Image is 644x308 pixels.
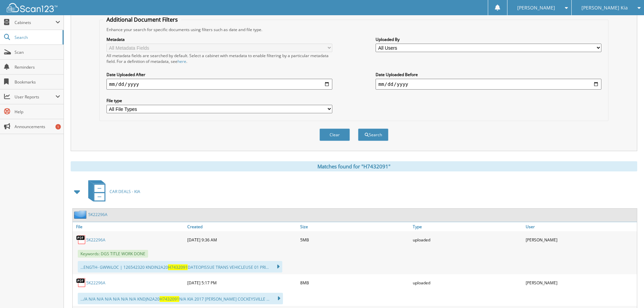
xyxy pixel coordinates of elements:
a: here [177,58,186,64]
button: Clear [319,128,350,141]
a: File [73,222,186,231]
input: end [376,79,601,90]
input: start [106,79,332,90]
span: Reminders [15,64,60,70]
div: 5MB [299,233,411,246]
span: [PERSON_NAME] Kia [581,6,628,10]
a: Size [299,222,411,231]
label: Uploaded By [376,37,601,42]
span: Help [15,109,60,115]
div: Matches found for "H7432091" [71,161,637,171]
div: [DATE] 9:36 AM [186,233,299,246]
span: H7432091 [168,264,188,270]
a: 5K22296A [86,280,105,286]
span: CAR DEALS - KIA [110,189,140,194]
div: 8MB [299,276,411,289]
legend: Additional Document Filters [103,16,181,23]
label: Metadata [106,37,332,42]
span: User Reports [15,94,55,100]
img: PDF.png [76,235,86,245]
a: Type [411,222,524,231]
span: H7432091 [160,296,179,302]
span: [PERSON_NAME] [517,6,555,10]
div: Enhance your search for specific documents using filters such as date and file type. [103,27,605,32]
a: CAR DEALS - KIA [84,178,140,205]
a: 5K22296A [86,237,105,243]
span: Search [15,34,59,40]
a: User [524,222,637,231]
div: uploaded [411,276,524,289]
img: PDF.png [76,278,86,288]
div: [PERSON_NAME] [524,276,637,289]
div: .../A N/A N/A N/A N/A N/A N/A KNDJN2A20 N/A KIA 2017 [PERSON_NAME] COCKEYSVILLE ... [78,293,283,304]
div: ...ENGTH- GWWiLOC | 126542320 KNDIN2A20 DATEOPISSUE TRANS VEHICLEUSE 01 PRI... [78,261,282,273]
label: Date Uploaded Before [376,72,601,77]
a: 5K22296A [88,212,108,217]
img: scan123-logo-white.svg [7,3,57,12]
label: File type [106,98,332,103]
span: Bookmarks [15,79,60,85]
span: Keywords: DGS TITLE WORK DONE [78,250,148,258]
div: 1 [55,124,61,129]
div: [DATE] 5:17 PM [186,276,299,289]
div: [PERSON_NAME] [524,233,637,246]
a: Created [186,222,299,231]
label: Date Uploaded After [106,72,332,77]
div: All metadata fields are searched by default. Select a cabinet with metadata to enable filtering b... [106,53,332,64]
span: Cabinets [15,20,55,25]
div: uploaded [411,233,524,246]
img: folder2.png [74,210,88,219]
span: Scan [15,49,60,55]
button: Search [358,128,388,141]
span: Announcements [15,124,60,129]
